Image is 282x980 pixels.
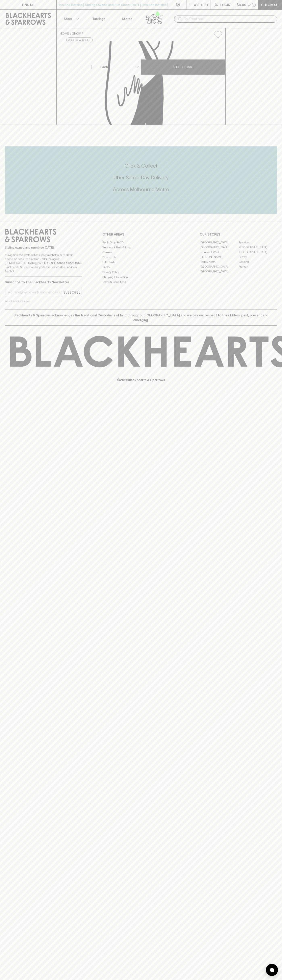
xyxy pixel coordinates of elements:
[184,16,274,22] input: Try "Pinot noir"
[102,255,180,260] a: Contact Us
[238,264,277,269] a: Prahran
[261,2,279,7] p: Checkout
[102,270,180,275] a: Privacy Policy
[102,280,180,285] a: Terms & Conditions
[57,10,85,28] button: Shop
[5,163,277,169] h5: Click & Collect
[8,289,62,296] input: e.g. jane@blackheartsandsparrows.com.au
[173,65,194,69] p: ADD TO CART
[5,280,82,285] p: Subscribe to The Blackhearts Newsletter
[200,259,238,264] a: Fitzroy North
[238,250,277,254] a: [GEOGRAPHIC_DATA]
[5,146,277,214] div: Call to action block
[200,269,238,274] a: [GEOGRAPHIC_DATA]
[63,290,80,295] p: SUBSCRIBE
[102,250,180,255] a: Careers
[102,232,180,237] p: OTHER AREAS
[200,240,238,245] a: [GEOGRAPHIC_DATA]
[66,38,93,42] button: Add to wishlist
[200,245,238,250] a: [GEOGRAPHIC_DATA]
[102,240,180,245] a: Bottle Drop FAQ's
[200,264,238,269] a: [GEOGRAPHIC_DATA]
[5,246,82,250] p: Sibling owned and run since [DATE]
[102,275,180,279] a: Shipping Information
[200,250,238,254] a: Brunswick West
[44,261,81,265] strong: Liquor License #32064953
[5,186,277,193] h5: Across Melbourne Metro
[237,2,246,7] p: $0.00
[194,2,209,7] p: Wishlist
[200,232,277,237] p: OUR STORES
[122,16,132,21] p: Stores
[57,41,225,125] img: Indigo Mandarin Bergamot & Lemon Myrtle Soda 330ml
[22,2,34,7] p: FIND US
[238,245,277,250] a: [GEOGRAPHIC_DATA]
[5,253,82,273] p: It is against the law to sell or supply alcohol to, or to obtain alcohol on behalf of a person un...
[212,29,224,40] button: Add to wishlist
[270,968,274,972] img: bubble-icon
[8,313,274,322] p: Blackhearts & Sparrows acknowledges the traditional Custodians of land throughout [GEOGRAPHIC_DAT...
[85,10,113,28] a: Tastings
[253,4,255,6] p: 0
[220,2,230,7] p: Login
[92,16,105,21] p: Tastings
[102,245,180,250] a: Business & Bulk Gifting
[200,254,238,259] a: [PERSON_NAME]
[238,254,277,259] a: Fitzroy
[5,174,277,181] h5: Uber Same-Day Delivery
[238,259,277,264] a: Geelong
[5,299,82,303] p: We will never spam you
[60,32,69,35] a: HOME
[141,59,225,75] button: ADD TO CART
[102,265,180,270] a: FAQ's
[62,288,82,297] button: SUBSCRIBE
[72,32,81,35] a: SHOP
[100,65,108,69] p: Each
[64,16,72,21] p: Shop
[102,260,180,265] a: Gift Cards
[238,240,277,245] a: Braddon
[99,63,141,71] div: Each
[113,10,141,28] a: Stores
